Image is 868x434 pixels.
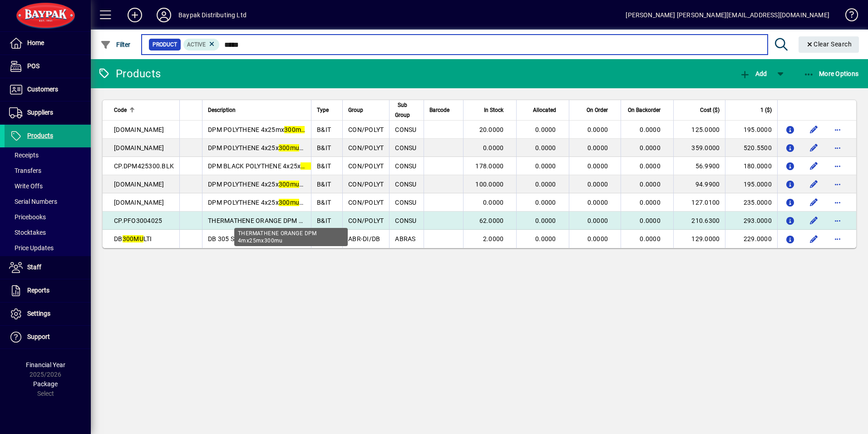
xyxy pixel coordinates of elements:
[725,212,777,230] td: 293.0000
[5,178,91,194] a: Write Offs
[279,181,299,188] em: 300mu
[9,151,39,159] span: Receipts
[208,181,350,188] span: DPM POLYTHENE 4x25x BLUE UV STABLE
[469,105,512,115] div: In Stock
[673,175,725,193] td: 94.9900
[587,235,608,242] span: 0.0000
[725,157,777,175] td: 180.0000
[27,310,50,317] span: Settings
[183,39,220,50] mat-chip: Activation Status: Active
[640,162,661,170] span: 0.0000
[807,213,821,228] button: Edit
[640,199,661,206] span: 0.0000
[27,39,44,46] span: Home
[640,181,661,188] span: 0.0000
[317,105,337,115] div: Type
[317,144,331,151] span: B&IT
[301,162,321,170] em: 300mu
[535,235,556,242] span: 0.0000
[807,177,821,192] button: Edit
[348,162,384,170] span: CON/POLYT
[807,141,821,155] button: Edit
[395,100,418,120] div: Sub Group
[673,212,725,230] td: 210.6300
[587,144,608,151] span: 0.0000
[640,144,661,151] span: 0.0000
[804,70,859,77] span: More Options
[673,193,725,212] td: 127.0100
[27,109,53,116] span: Suppliers
[27,263,41,271] span: Staff
[725,121,777,139] td: 195.0000
[317,162,331,170] span: B&IT
[626,105,669,115] div: On Backorder
[279,199,299,206] em: 300mu
[673,230,725,248] td: 129.0000
[178,8,247,22] div: Baypak Distributing Ltd
[98,36,133,53] button: Filter
[475,181,503,188] span: 100.0000
[9,182,43,190] span: Write Offs
[801,66,861,82] button: More Options
[5,55,91,78] a: POS
[208,105,236,115] span: Description
[640,217,661,224] span: 0.0000
[9,167,41,174] span: Transfers
[208,217,348,224] span: THERMATHENE ORANGE DPM 4mx25mx
[535,199,556,206] span: 0.0000
[123,235,143,242] em: 300MU
[725,139,777,157] td: 520.5500
[483,199,504,206] span: 0.0000
[5,78,91,101] a: Customers
[587,126,608,133] span: 0.0000
[395,126,416,133] span: CONSU
[317,105,329,115] span: Type
[5,163,91,178] a: Transfers
[348,105,363,115] span: Group
[279,144,299,151] em: 300mu
[628,105,661,115] span: On Backorder
[587,162,608,170] span: 0.0000
[114,181,164,188] span: [DOMAIN_NAME]
[153,40,177,49] span: Product
[395,100,410,120] span: Sub Group
[395,181,416,188] span: CONSU
[5,32,91,55] a: Home
[9,198,57,205] span: Serial Numbers
[234,228,348,246] div: THERMATHENE ORANGE DPM 4mx25mx300mu
[5,240,91,256] a: Price Updates
[640,235,661,242] span: 0.0000
[395,144,416,151] span: CONSU
[673,121,725,139] td: 125.0000
[807,122,821,137] button: Edit
[5,303,91,325] a: Settings
[838,2,857,31] a: Knowledge Base
[208,199,391,206] span: DPM POLYTHENE 4x25x ORANGE UV STABLE - NZ made
[208,235,330,242] span: DB 305 SEG MULTI /CONTACTOR 3.2 X 10
[626,8,829,22] div: [PERSON_NAME] [PERSON_NAME][EMAIL_ADDRESS][DOMAIN_NAME]
[317,199,331,206] span: B&IT
[725,193,777,212] td: 235.0000
[114,235,152,242] span: DB LTI
[114,105,127,115] span: Code
[535,217,556,224] span: 0.0000
[5,225,91,240] a: Stocktakes
[27,287,49,294] span: Reports
[98,66,161,81] div: Products
[479,126,504,133] span: 20.0000
[9,213,46,221] span: Pricebooks
[535,162,556,170] span: 0.0000
[149,7,178,23] button: Profile
[830,213,845,228] button: More options
[673,157,725,175] td: 56.9900
[27,333,50,340] span: Support
[5,194,91,209] a: Serial Numbers
[395,199,416,206] span: CONSU
[317,217,331,224] span: B&IT
[587,105,608,115] span: On Order
[5,209,91,225] a: Pricebooks
[27,132,53,139] span: Products
[120,7,149,23] button: Add
[484,105,503,115] span: In Stock
[700,105,720,115] span: Cost ($)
